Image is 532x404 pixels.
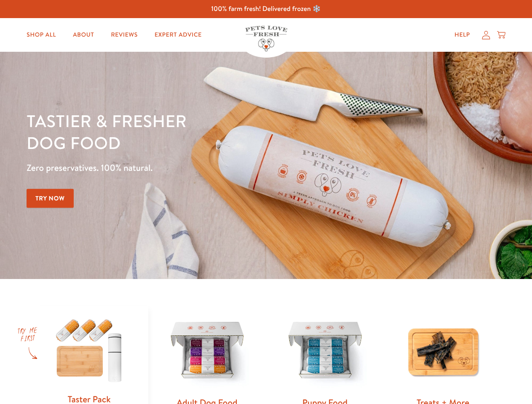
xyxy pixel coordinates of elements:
img: Pets Love Fresh [245,26,287,51]
p: Zero preservatives. 100% natural. [27,160,346,175]
a: About [66,27,101,43]
a: Help [448,27,477,43]
a: Reviews [104,27,144,43]
h1: Tastier & fresher dog food [27,110,346,154]
a: Shop All [20,27,63,43]
a: Expert Advice [148,27,209,43]
a: Try Now [27,189,74,208]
